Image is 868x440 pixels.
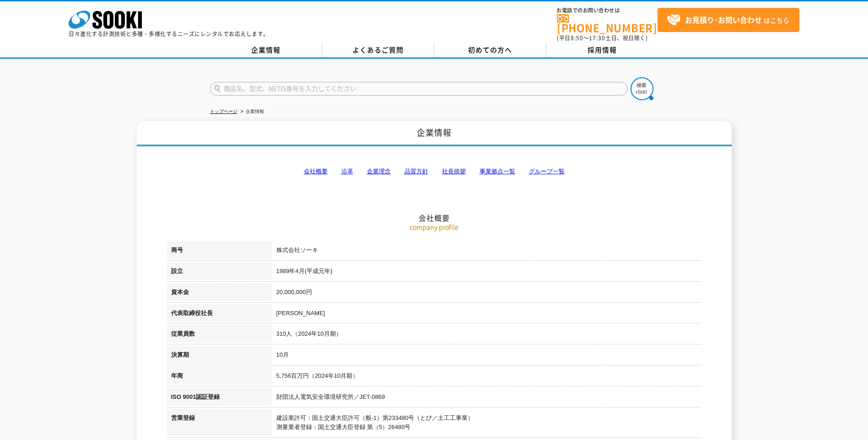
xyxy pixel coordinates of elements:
[571,34,583,42] span: 8:50
[272,283,702,304] td: 20,000,000円
[167,346,272,367] th: 決算期
[272,304,702,325] td: [PERSON_NAME]
[167,367,272,388] th: 年商
[442,168,466,175] a: 社長挨拶
[69,31,269,37] p: 日々進化する計測技術と多種・多様化するニーズにレンタルでお応えします。
[272,262,702,283] td: 1989年4月(平成元年)
[167,241,272,262] th: 商号
[667,13,789,27] span: はこちら
[272,325,702,346] td: 310人（2024年10月期）
[546,43,658,57] a: 採用情報
[210,43,322,57] a: 企業情報
[167,283,272,304] th: 資本金
[272,241,702,262] td: 株式会社ソーキ
[167,222,702,232] p: company profile
[272,388,702,409] td: 財団法人電気安全環境研究所／JET-0869
[137,121,732,146] h1: 企業情報
[589,34,605,42] span: 17:30
[167,409,272,440] th: 営業登録
[167,388,272,409] th: ISO 9001認証登録
[631,77,653,100] img: btn_search.png
[272,367,702,388] td: 5,756百万円（2024年10月期）
[557,14,658,33] a: [PHONE_NUMBER]
[468,45,512,55] span: 初めての方へ
[434,43,546,57] a: 初めての方へ
[304,168,328,175] a: 会社概要
[167,325,272,346] th: 従業員数
[322,43,434,57] a: よくあるご質問
[658,8,799,32] a: お見積り･お問い合わせはこちら
[529,168,565,175] a: グループ一覧
[167,122,702,223] h2: 会社概要
[272,409,702,440] td: 建設業許可：国土交通大臣許可（般-1）第233480号（とび／土工工事業） 測量業者登録：国土交通大臣登録 第（5）26480号
[167,304,272,325] th: 代表取締役社長
[557,8,658,13] span: お電話でのお問い合わせは
[557,34,647,42] span: (平日 ～ 土日、祝日除く)
[404,168,428,175] a: 品質方針
[239,107,264,117] li: 企業情報
[367,168,391,175] a: 企業理念
[167,262,272,283] th: 設立
[210,82,628,96] input: 商品名、型式、NETIS番号を入力してください
[272,346,702,367] td: 10月
[480,168,515,175] a: 事業拠点一覧
[341,168,353,175] a: 沿革
[210,109,237,114] a: トップページ
[685,14,762,25] strong: お見積り･お問い合わせ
